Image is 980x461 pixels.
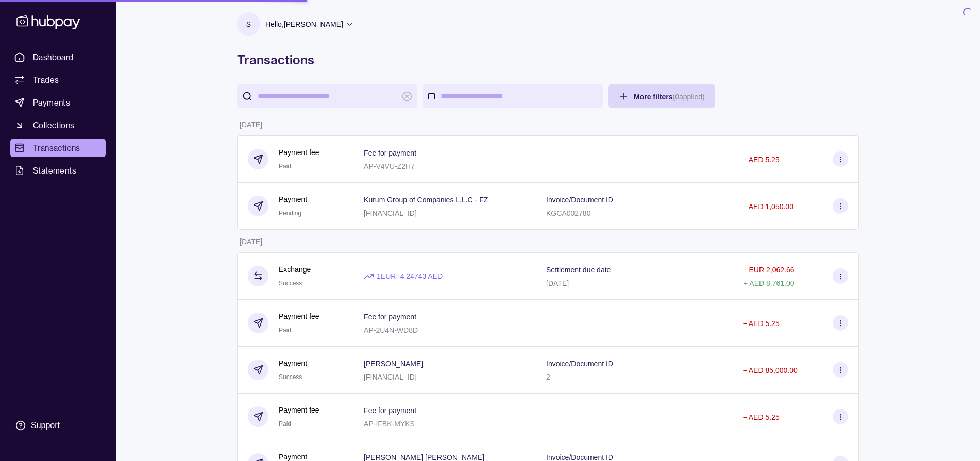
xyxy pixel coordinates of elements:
[33,164,76,177] span: Statements
[279,404,319,416] p: Payment fee
[237,52,859,68] h1: Transactions
[742,319,779,328] p: − AED 5.25
[546,360,613,368] p: Invoice/Document ID
[265,19,343,30] p: Hello, [PERSON_NAME]
[33,74,59,86] span: Trades
[364,326,418,334] p: AP-2U4N-WD8D
[279,264,311,275] p: Exchange
[33,51,74,63] span: Dashboard
[258,84,397,108] input: search
[279,210,301,217] span: Pending
[33,119,74,131] span: Collections
[546,266,611,274] p: Settlement due date
[546,196,613,204] p: Invoice/Document ID
[10,71,106,89] a: Trades
[742,156,779,164] p: − AED 5.25
[10,116,106,134] a: Collections
[240,121,262,129] p: [DATE]
[364,406,416,415] p: Fee for payment
[364,360,423,368] p: [PERSON_NAME]
[546,373,550,381] p: 2
[634,93,705,101] span: More filters
[10,48,106,66] a: Dashboard
[364,209,417,217] p: [FINANCIAL_ID]
[10,93,106,112] a: Payments
[10,415,106,436] a: Support
[377,270,443,282] p: 1 EUR = 4.24743 AED
[546,279,569,287] p: [DATE]
[672,93,704,101] p: ( 0 applied)
[279,194,307,205] p: Payment
[364,420,415,428] p: AP-IFBK-MYKS
[279,163,291,170] span: Paid
[246,19,251,30] p: S
[279,147,319,158] p: Payment fee
[364,196,488,204] p: Kurum Group of Companies L.L.C - FZ
[546,209,590,217] p: KGCA002780
[279,420,291,428] span: Paid
[742,266,794,274] p: − EUR 2,062.66
[364,313,416,321] p: Fee for payment
[742,202,793,211] p: − AED 1,050.00
[608,84,715,108] button: More filters(0applied)
[364,162,415,170] p: AP-V4VU-Z2H7
[279,280,302,287] span: Success
[240,237,262,246] p: [DATE]
[279,311,319,322] p: Payment fee
[279,327,291,334] span: Paid
[31,420,60,431] div: Support
[10,161,106,180] a: Statements
[744,279,794,287] p: + AED 8,761.00
[742,366,797,374] p: − AED 85,000.00
[279,357,307,369] p: Payment
[33,142,80,154] span: Transactions
[742,413,779,421] p: − AED 5.25
[364,149,416,157] p: Fee for payment
[279,373,302,381] span: Success
[10,139,106,157] a: Transactions
[364,373,417,381] p: [FINANCIAL_ID]
[33,96,70,109] span: Payments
